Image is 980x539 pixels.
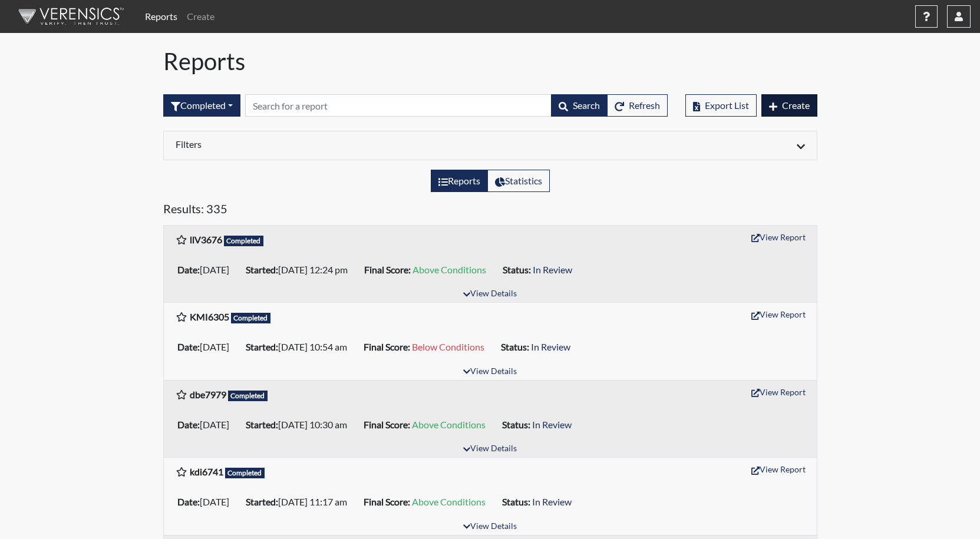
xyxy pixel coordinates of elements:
[167,138,814,153] div: Click to expand/collapse filters
[364,264,411,275] b: Final Score:
[431,170,488,192] label: View the list of reports
[746,228,811,246] button: View Report
[190,311,229,322] b: KMI6305
[501,341,529,352] b: Status:
[224,236,264,246] span: Completed
[782,100,810,111] span: Create
[246,419,278,430] b: Started:
[502,496,530,507] b: Status:
[163,94,240,117] button: Completed
[241,260,359,279] li: [DATE] 12:24 pm
[246,496,278,507] b: Started:
[364,341,410,352] b: Final Score:
[163,94,240,117] div: Filter by interview status
[163,201,817,220] h5: Results: 335
[140,5,182,28] a: Reports
[458,441,522,457] button: View Details
[245,94,552,117] input: Search by Registration ID, Interview Number, or Investigation Name.
[246,264,278,275] b: Started:
[502,419,530,430] b: Status:
[746,460,811,478] button: View Report
[458,519,522,535] button: View Details
[241,338,359,356] li: [DATE] 10:54 am
[705,100,749,111] span: Export List
[761,94,817,117] button: Create
[458,286,522,302] button: View Details
[176,138,481,150] h6: Filters
[364,419,410,430] b: Final Score:
[531,341,570,352] span: In Review
[246,341,278,352] b: Started:
[573,100,600,111] span: Search
[503,264,531,275] b: Status:
[177,496,200,507] b: Date:
[364,496,410,507] b: Final Score:
[190,234,222,245] b: llV3676
[173,492,241,511] li: [DATE]
[177,341,200,352] b: Date:
[746,383,811,401] button: View Report
[173,338,241,356] li: [DATE]
[607,94,668,117] button: Refresh
[190,389,226,400] b: dbe7979
[532,419,572,430] span: In Review
[458,364,522,380] button: View Details
[685,94,757,117] button: Export List
[163,47,817,75] h1: Reports
[177,419,200,430] b: Date:
[182,5,219,28] a: Create
[225,468,265,478] span: Completed
[190,466,223,477] b: kdi6741
[173,415,241,434] li: [DATE]
[629,100,660,111] span: Refresh
[746,305,811,323] button: View Report
[551,94,608,117] button: Search
[533,264,572,275] span: In Review
[532,496,572,507] span: In Review
[231,313,271,323] span: Completed
[228,391,268,401] span: Completed
[412,341,484,352] span: Below Conditions
[173,260,241,279] li: [DATE]
[241,415,359,434] li: [DATE] 10:30 am
[413,264,486,275] span: Above Conditions
[241,492,359,511] li: [DATE] 11:17 am
[412,419,486,430] span: Above Conditions
[177,264,200,275] b: Date:
[487,170,550,192] label: View statistics about completed interviews
[412,496,486,507] span: Above Conditions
